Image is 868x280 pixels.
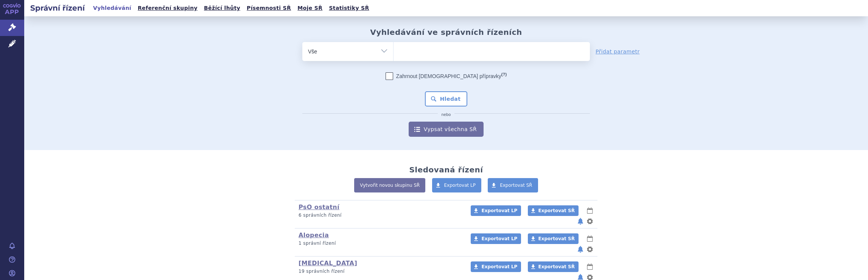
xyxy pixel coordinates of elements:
[354,178,425,192] a: Vytvořit novou skupinu SŘ
[409,165,483,174] h2: Sledovaná řízení
[471,205,521,216] a: Exportovat LP
[135,3,200,13] a: Referenční skupiny
[586,206,594,215] button: lhůty
[327,3,371,13] a: Statistiky SŘ
[244,3,293,13] a: Písemnosti SŘ
[586,217,594,226] button: nastavení
[370,28,522,37] h2: Vyhledávání ve správních řízeních
[299,203,339,211] a: PsO ostatní
[299,212,461,219] p: 6 správních řízení
[471,261,521,272] a: Exportovat LP
[432,178,482,192] a: Exportovat LP
[481,208,517,213] span: Exportovat LP
[471,233,521,244] a: Exportovat LP
[299,232,329,239] a: Alopecia
[438,113,455,117] i: nebo
[91,3,134,13] a: Vyhledávání
[481,264,517,269] span: Exportovat LP
[444,183,476,188] span: Exportovat LP
[299,240,461,247] p: 1 správní řízení
[481,236,517,241] span: Exportovat LP
[528,261,579,272] a: Exportovat SŘ
[586,245,594,254] button: nastavení
[577,217,584,226] button: notifikace
[202,3,243,13] a: Běžící lhůty
[586,234,594,243] button: lhůty
[500,183,532,188] span: Exportovat SŘ
[538,208,575,213] span: Exportovat SŘ
[538,264,575,269] span: Exportovat SŘ
[386,72,507,80] label: Zahrnout [DEMOGRAPHIC_DATA] přípravky
[538,236,575,241] span: Exportovat SŘ
[528,233,579,244] a: Exportovat SŘ
[299,268,461,275] p: 19 správních řízení
[586,262,594,271] button: lhůty
[425,91,468,106] button: Hledat
[501,72,507,77] abbr: (?)
[295,3,325,13] a: Moje SŘ
[596,48,640,55] a: Přidat parametr
[24,3,91,13] h2: Správní řízení
[577,245,584,254] button: notifikace
[528,205,579,216] a: Exportovat SŘ
[299,260,357,267] a: [MEDICAL_DATA]
[488,178,538,192] a: Exportovat SŘ
[409,122,484,137] a: Vypsat všechna SŘ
